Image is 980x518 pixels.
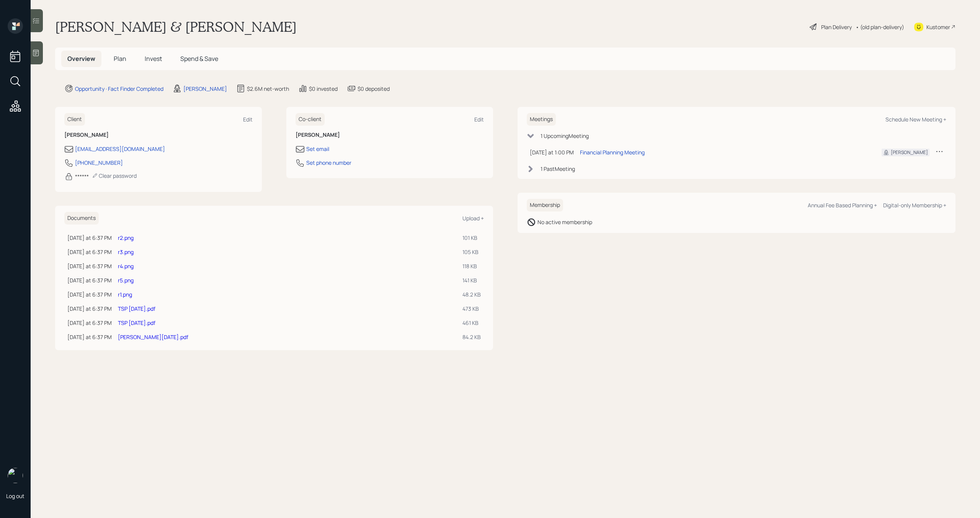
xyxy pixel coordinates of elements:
div: $0 invested [309,85,338,93]
div: [PHONE_NUMBER] [75,159,123,167]
span: Overview [67,54,95,63]
div: [DATE] at 6:37 PM [67,290,112,298]
div: Plan Delivery [821,23,852,31]
a: r4.png [118,262,134,270]
div: [DATE] at 6:37 PM [67,276,112,284]
div: [DATE] at 6:37 PM [67,333,112,341]
div: Digital-only Membership + [883,202,946,209]
div: Edit [243,116,253,123]
span: Invest [145,54,162,63]
div: $2.6M net-worth [247,85,289,93]
div: No active membership [537,218,592,226]
div: $0 deposited [358,85,390,93]
span: Plan [114,54,126,63]
a: [PERSON_NAME][DATE].pdf [118,333,188,341]
div: Upload + [462,215,484,222]
div: [DATE] at 6:37 PM [67,234,112,242]
h6: Documents [64,212,99,225]
div: [EMAIL_ADDRESS][DOMAIN_NAME] [75,145,165,153]
div: [PERSON_NAME] [891,149,928,156]
div: Edit [474,116,484,123]
div: Log out [6,492,24,500]
div: [PERSON_NAME] [183,85,227,93]
a: r5.png [118,277,134,284]
div: 473 KB [462,305,481,313]
span: Spend & Save [180,54,218,63]
div: [DATE] at 6:37 PM [67,248,112,256]
div: 105 KB [462,248,481,256]
div: Schedule New Meeting + [885,116,946,123]
div: Set phone number [306,159,351,167]
div: 1 Past Meeting [541,165,575,173]
div: • (old plan-delivery) [856,23,904,31]
div: Kustomer [926,23,950,31]
div: [DATE] at 1:00 PM [530,148,574,156]
div: 1 Upcoming Meeting [541,132,589,140]
h6: Membership [527,199,563,211]
div: 84.2 KB [462,333,481,341]
a: TSP [DATE].pdf [118,319,155,326]
div: Clear password [92,172,137,179]
div: [DATE] at 6:37 PM [67,305,112,313]
h6: Client [64,113,85,126]
div: 141 KB [462,276,481,284]
h6: Meetings [527,113,556,126]
div: [DATE] at 6:37 PM [67,319,112,327]
h6: [PERSON_NAME] [296,132,484,138]
div: 461 KB [462,319,481,327]
div: Financial Planning Meeting [580,148,645,156]
h6: Co-client [296,113,325,126]
img: michael-russo-headshot.png [8,468,23,483]
a: r3.png [118,248,134,256]
h6: [PERSON_NAME] [64,132,253,138]
a: r1.png [118,291,132,298]
div: Set email [306,145,329,153]
div: 101 KB [462,234,481,242]
div: Annual Fee Based Planning + [808,202,877,209]
div: 118 KB [462,262,481,270]
div: [DATE] at 6:37 PM [67,262,112,270]
h1: [PERSON_NAME] & [PERSON_NAME] [55,18,297,35]
a: r2.png [118,234,134,241]
div: 48.2 KB [462,290,481,298]
a: TSP [DATE].pdf [118,305,155,312]
div: Opportunity · Fact Finder Completed [75,85,163,93]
